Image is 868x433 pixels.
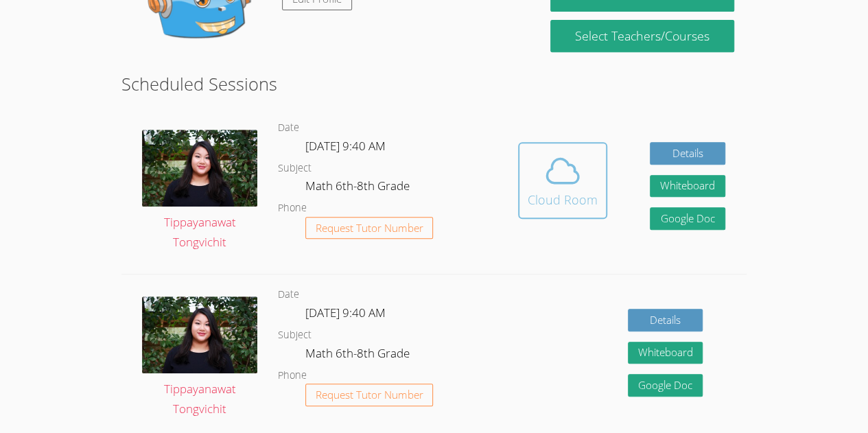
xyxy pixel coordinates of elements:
[628,374,703,397] a: Google Doc
[142,130,257,252] a: Tippayanawat Tongvichit
[278,286,299,303] dt: Date
[305,138,386,154] span: [DATE] 9:40 AM
[278,160,312,177] dt: Subject
[518,142,607,219] button: Cloud Room
[278,119,299,137] dt: Date
[142,130,257,207] img: IMG_0561.jpeg
[650,142,725,165] a: Details
[305,176,412,200] dd: Math 6th-8th Grade
[305,344,412,367] dd: Math 6th-8th Grade
[650,175,725,198] button: Whiteboard
[550,20,734,52] a: Select Teachers/Courses
[316,390,423,400] span: Request Tutor Number
[628,309,703,331] a: Details
[305,305,386,320] span: [DATE] 9:40 AM
[142,296,257,419] a: Tippayanawat Tongvichit
[316,223,423,233] span: Request Tutor Number
[628,342,703,364] button: Whiteboard
[278,200,307,217] dt: Phone
[278,367,307,384] dt: Phone
[278,327,312,344] dt: Subject
[121,71,747,97] h2: Scheduled Sessions
[305,217,434,239] button: Request Tutor Number
[142,296,257,373] img: IMG_0561.jpeg
[650,207,725,230] a: Google Doc
[305,384,434,406] button: Request Tutor Number
[528,190,598,209] div: Cloud Room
